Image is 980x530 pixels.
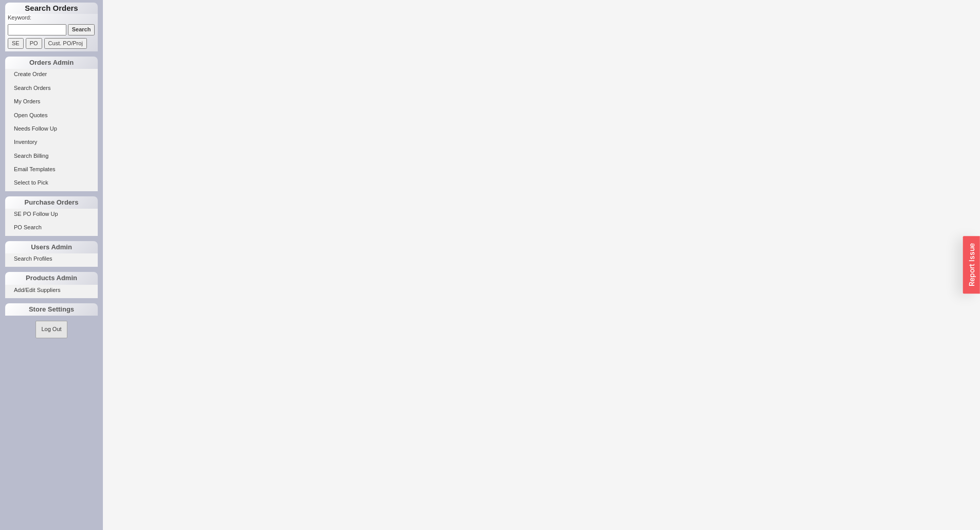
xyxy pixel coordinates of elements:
a: Open Quotes [5,110,98,121]
a: Needs Follow Up [5,123,98,134]
div: Users Admin [5,241,98,253]
div: Store Settings [5,303,98,316]
div: Orders Admin [5,57,98,69]
span: Needs Follow Up [14,125,57,132]
a: Add/Edit Suppliers [5,285,98,296]
h1: Search Orders [5,3,98,14]
a: Search Billing [5,151,98,161]
a: Create Order [5,69,98,80]
input: PO [26,38,42,49]
a: Select to Pick [5,177,98,188]
a: Search Orders [5,83,98,94]
a: PO Search [5,222,98,233]
div: Products Admin [5,272,98,284]
input: SE [8,38,24,49]
a: Inventory [5,137,98,148]
a: My Orders [5,96,98,107]
button: Log Out [35,321,67,338]
p: Keyword: [8,14,98,24]
input: Cust. PO/Proj [44,38,87,49]
input: Search [68,24,95,35]
a: Email Templates [5,164,98,175]
a: SE PO Follow Up [5,209,98,220]
div: Purchase Orders [5,196,98,209]
a: Search Profiles [5,253,98,264]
